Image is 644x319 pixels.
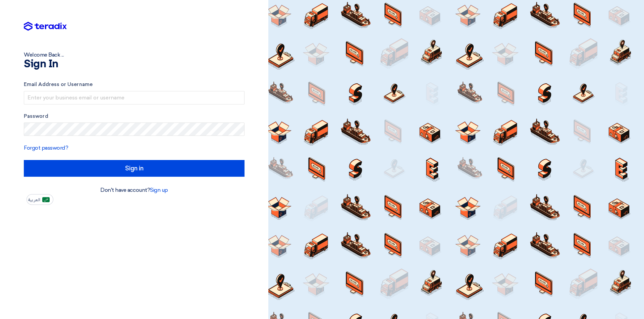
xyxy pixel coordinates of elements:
div: Don't have account? [24,186,245,194]
a: Forgot password? [24,145,68,151]
span: العربية [28,197,40,202]
button: العربية [26,194,53,205]
input: Sign in [24,160,245,177]
div: Welcome Back ... [24,51,245,59]
label: Password [24,112,245,120]
img: Teradix logo [24,22,67,31]
img: ar-AR.png [42,197,50,202]
a: Sign up [150,187,168,193]
input: Enter your business email or username [24,91,245,104]
label: Email Address or Username [24,81,245,88]
h1: Sign In [24,59,245,70]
